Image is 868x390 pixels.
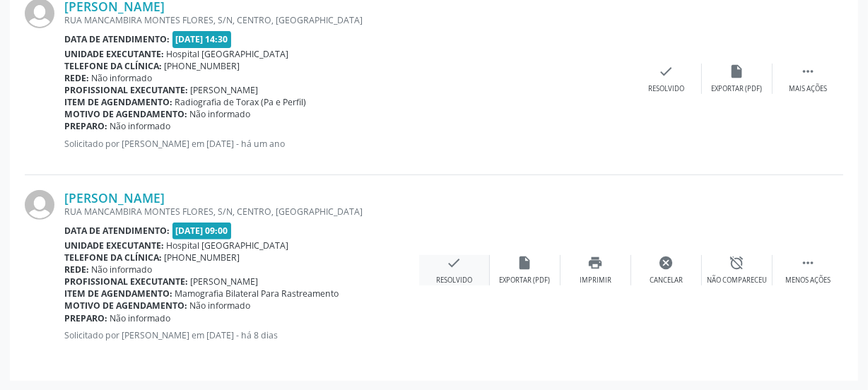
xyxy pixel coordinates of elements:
span: [PERSON_NAME] [191,84,259,96]
b: Telefone da clínica: [64,60,162,72]
div: Resolvido [436,276,472,285]
span: Hospital [GEOGRAPHIC_DATA] [167,48,289,60]
i: insert_drive_file [729,64,745,79]
span: [DATE] 09:00 [172,223,232,239]
b: Unidade executante: [64,48,164,60]
span: Radiografia de Torax (Pa e Perfil) [175,96,307,108]
b: Preparo: [64,120,107,132]
img: img [25,190,54,220]
b: Item de agendamento: [64,288,172,300]
div: Mais ações [789,84,827,94]
b: Motivo de agendamento: [64,108,187,120]
span: Mamografia Bilateral Para Rastreamento [175,288,339,300]
b: Profissional executante: [64,84,188,96]
b: Motivo de agendamento: [64,300,187,312]
div: Exportar (PDF) [712,84,763,94]
span: Hospital [GEOGRAPHIC_DATA] [167,240,289,252]
i: cancel [659,255,674,271]
b: Data de atendimento: [64,33,170,45]
i: check [659,64,674,79]
i:  [800,64,816,79]
div: Resolvido [648,84,684,94]
i: alarm_off [729,255,745,271]
div: Menos ações [785,276,831,285]
a: [PERSON_NAME] [64,190,165,206]
div: RUA MANCAMBIRA MONTES FLORES, S/N, CENTRO, [GEOGRAPHIC_DATA] [64,14,631,26]
span: [PERSON_NAME] [191,276,259,288]
div: Exportar (PDF) [500,276,551,285]
i:  [800,255,816,271]
b: Profissional executante: [64,276,188,288]
span: Não informado [190,108,251,120]
span: [DATE] 14:30 [172,31,232,47]
div: Cancelar [650,276,683,285]
i: insert_drive_file [517,255,533,271]
div: Não compareceu [707,276,767,285]
span: [PHONE_NUMBER] [165,60,240,72]
p: Solicitado por [PERSON_NAME] em [DATE] - há 8 dias [64,329,419,341]
i: print [588,255,604,271]
span: Não informado [110,120,171,132]
b: Preparo: [64,312,107,324]
div: RUA MANCAMBIRA MONTES FLORES, S/N, CENTRO, [GEOGRAPHIC_DATA] [64,206,419,218]
b: Rede: [64,264,89,276]
b: Rede: [64,72,89,84]
b: Telefone da clínica: [64,252,162,264]
p: Solicitado por [PERSON_NAME] em [DATE] - há um ano [64,138,631,150]
span: Não informado [110,312,171,324]
i: check [447,255,462,271]
div: Imprimir [580,276,611,285]
b: Data de atendimento: [64,225,170,237]
span: Não informado [190,300,251,312]
span: [PHONE_NUMBER] [165,252,240,264]
span: Não informado [92,72,153,84]
span: Não informado [92,264,153,276]
b: Unidade executante: [64,240,164,252]
b: Item de agendamento: [64,96,172,108]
